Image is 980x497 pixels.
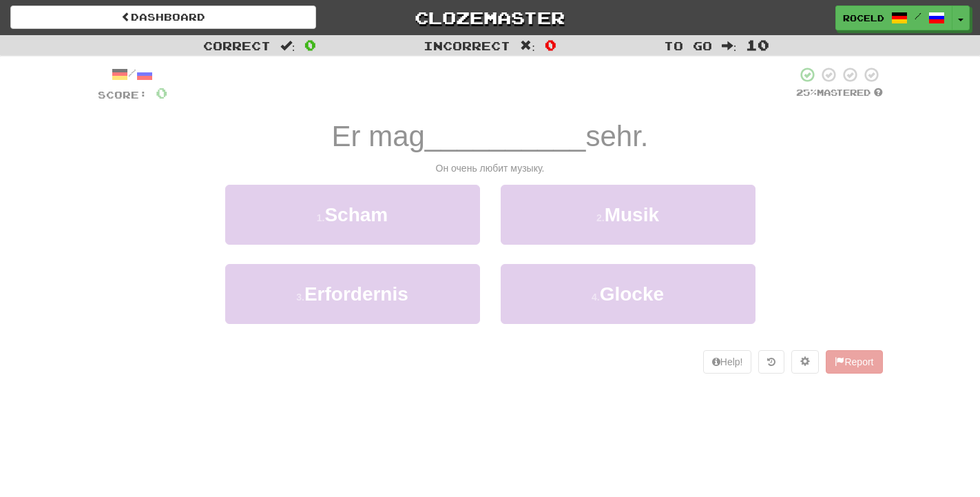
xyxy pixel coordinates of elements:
span: roceld [843,12,884,24]
span: Correct [203,39,271,52]
span: 0 [156,84,167,101]
span: Musik [605,204,659,225]
span: Glocke [600,283,664,305]
button: 1.Scham [225,185,480,245]
span: 0 [304,37,316,53]
span: __________ [425,120,586,152]
small: 2 . [596,212,605,223]
div: / [98,66,167,83]
span: sehr. [585,120,648,152]
button: 4.Glocke [501,264,755,324]
a: Clozemaster [337,6,643,30]
small: 1 . [317,212,325,223]
small: 4 . [592,292,600,303]
button: Help! [703,350,752,374]
a: roceld / [835,6,952,30]
span: 0 [545,37,556,53]
div: Он очень любит музыку. [98,161,883,175]
span: 25 % [796,87,817,98]
span: Incorrect [424,39,510,52]
span: : [722,40,737,52]
span: 10 [746,37,769,53]
div: Mastered [796,87,883,99]
button: 2.Musik [501,185,755,245]
a: Dashboard [10,6,316,29]
span: : [280,40,295,52]
span: / [915,11,921,21]
span: To go [664,39,712,52]
button: Report [826,350,882,374]
button: Round history (alt+y) [758,350,784,374]
span: Er mag [331,120,424,152]
span: Erfordernis [304,283,408,305]
small: 3 . [296,292,304,303]
span: Score: [98,89,147,101]
span: Scham [324,204,388,225]
span: : [520,40,535,52]
button: 3.Erfordernis [225,264,480,324]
